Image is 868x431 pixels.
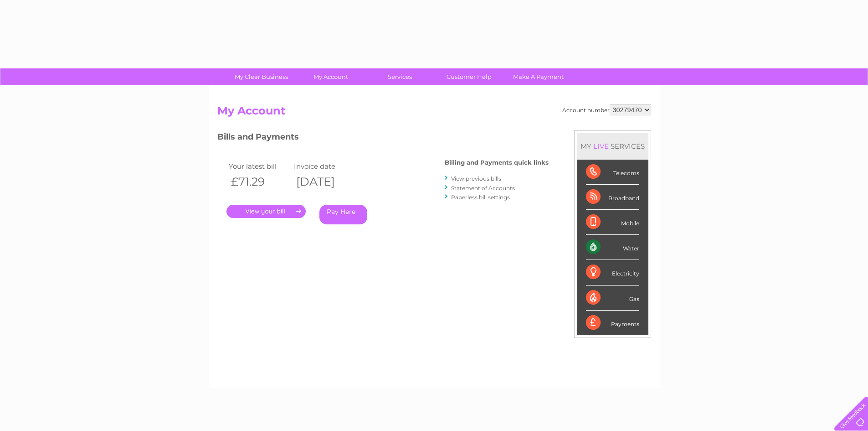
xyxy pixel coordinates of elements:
[586,160,639,185] div: Telecoms
[501,68,576,85] a: Make A Payment
[292,172,357,191] th: [DATE]
[293,68,368,85] a: My Account
[586,185,639,210] div: Broadband
[562,104,651,115] div: Account number
[445,159,549,166] h4: Billing and Payments quick links
[226,205,306,218] a: .
[451,185,515,192] a: Statement of Accounts
[226,160,292,172] td: Your latest bill
[586,286,639,311] div: Gas
[319,205,367,224] a: Pay Here
[586,311,639,335] div: Payments
[586,210,639,235] div: Mobile
[451,175,501,182] a: View previous bills
[586,235,639,260] div: Water
[577,133,648,159] div: MY SERVICES
[217,130,549,146] h3: Bills and Payments
[224,68,299,85] a: My Clear Business
[591,142,611,151] div: LIVE
[226,172,292,191] th: £71.29
[292,160,357,172] td: Invoice date
[431,68,507,85] a: Customer Help
[586,260,639,285] div: Electricity
[451,194,510,201] a: Paperless bill settings
[217,104,651,122] h2: My Account
[362,68,437,85] a: Services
